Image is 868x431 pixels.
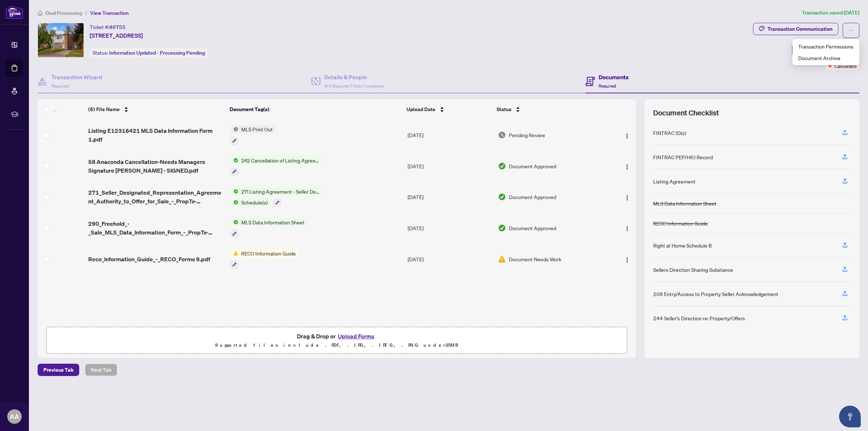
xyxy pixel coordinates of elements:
img: Document Status [498,131,506,139]
div: Ticket #: [90,23,125,31]
span: 242 Cancellation of Listing Agreement - Authority to Offer for Sale [238,156,324,164]
td: [DATE] [405,182,495,213]
div: Status: [90,48,208,58]
img: IMG-E12318421_1.jpg [38,23,84,57]
img: Status Icon [230,187,238,195]
span: Required [599,83,616,89]
div: MLS Data Information Sheet [653,199,716,207]
span: Document Approved [509,224,556,232]
button: Logo [621,160,633,172]
div: Transaction Communication [767,23,833,35]
button: Logo [621,129,633,141]
img: Logo [624,195,630,201]
img: Status Icon [230,125,238,133]
span: Required [51,83,69,89]
button: Status IconMLS Print Out [230,125,276,145]
img: logo [6,5,23,19]
span: Upload Date [407,105,435,113]
span: 46755 [109,24,125,30]
span: 58 Anaconda Cancellation-Needs Managers Signature [PERSON_NAME] - SIGNED.pdf [88,157,225,175]
button: Status Icon242 Cancellation of Listing Agreement - Authority to Offer for Sale [230,156,324,176]
button: Logo [621,253,633,265]
span: Document Checklist [653,108,719,118]
div: 208 Entry/Access to Property Seller Acknowledgement [653,290,778,298]
span: Drag & Drop orUpload FormsSupported files include .PDF, .JPG, .JPEG, .PNG under25MB [47,327,627,354]
span: Document Approved [509,193,556,201]
img: Logo [624,164,630,170]
span: ellipsis [848,28,854,33]
th: (5) File Name [85,99,227,119]
span: Document Approved [509,162,556,170]
span: home [38,10,43,16]
span: Status [497,105,511,113]
span: Pending Review [509,131,545,139]
button: Previous Tab [38,364,79,376]
li: / [85,9,87,17]
h4: Transaction Wizard [51,73,102,81]
div: Listing Agreement [653,177,695,185]
h4: Details & People [324,73,384,81]
button: Status IconRECO Information Guide [230,249,299,269]
span: Document Archive [798,54,854,62]
button: Submit for Admin Review [792,44,859,56]
span: Transaction Permissions [798,42,854,50]
button: Status IconMLS Data Information Sheet [230,218,307,238]
img: Status Icon [230,156,238,164]
td: [DATE] [405,244,495,275]
article: Transaction saved [DATE] [802,9,859,17]
button: Next Tab [85,364,117,376]
span: Previous Tab [43,364,73,376]
span: Reco_Information_Guide_-_RECO_Forms 9.pdf [88,255,210,263]
span: Listing E12318421 MLS Data Information Form 1.pdf [88,126,225,144]
button: Logo [621,191,633,203]
span: (5) File Name [88,105,120,113]
span: MLS Print Out [238,125,276,133]
h4: Documents [599,73,629,81]
span: [STREET_ADDRESS] [90,31,143,40]
span: AA [10,411,19,422]
img: Status Icon [230,218,238,226]
button: Logo [621,222,633,234]
th: Status [494,99,603,119]
span: Drag & Drop or [297,331,376,341]
span: RECO Information Guide [238,249,299,257]
img: Logo [624,226,630,232]
td: [DATE] [405,151,495,182]
span: Information Updated - Processing Pending [109,50,205,56]
span: View Transaction [90,10,129,16]
span: 290_Freehold_-_Sale_MLS_Data_Information_Form_-_PropTx-[PERSON_NAME] 7.pdf [88,219,225,237]
button: Transaction Communication [753,23,838,35]
button: Upload Forms [336,331,376,341]
td: [DATE] [405,212,495,244]
img: Document Status [498,193,506,201]
button: Status Icon271 Listing Agreement - Seller Designated Representation Agreement Authority to Offer ... [230,187,324,207]
th: Upload Date [404,99,494,119]
div: FINTRAC ID(s) [653,129,686,137]
img: Status Icon [230,198,238,206]
img: Document Status [498,224,506,232]
th: Document Tag(s) [227,99,404,119]
div: 244 Seller’s Direction re: Property/Offers [653,314,745,322]
span: 271 Listing Agreement - Seller Designated Representation Agreement Authority to Offer for Sale [238,187,324,195]
img: Document Status [498,255,506,263]
div: Sellers Direction Sharing Substance [653,266,733,274]
span: Cancelled [834,62,856,70]
span: Deal Processing [46,10,82,16]
div: RECO Information Guide [653,219,708,227]
span: MLS Data Information Sheet [238,218,307,226]
td: [DATE] [405,119,495,151]
div: FINTRAC PEP/HIO Record [653,153,713,161]
span: 4/4 Required Fields Completed [324,83,384,89]
span: Document Needs Work [509,255,561,263]
p: Supported files include .PDF, .JPG, .JPEG, .PNG under 25 MB [51,341,622,350]
img: Status Icon [230,249,238,257]
span: 271_Seller_Designated_Representation_Agreement_Authority_to_Offer_for_Sale_-_PropTx-[PERSON_NAME]... [88,188,225,206]
button: Open asap [839,406,861,427]
span: Schedule(s) [238,198,271,206]
div: Right at Home Schedule B [653,241,712,249]
img: Logo [624,133,630,139]
img: Document Status [498,162,506,170]
img: Logo [624,257,630,263]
